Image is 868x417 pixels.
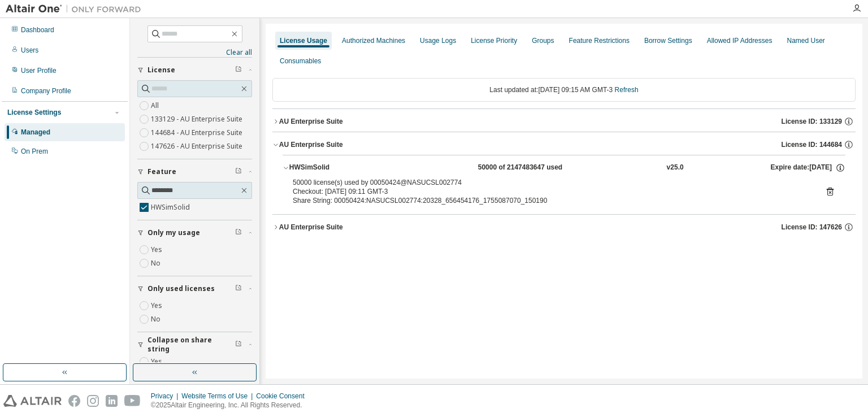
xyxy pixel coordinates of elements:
[293,178,808,187] div: 50000 license(s) used by 00050424@NASUCSL002774
[21,46,38,55] div: Users
[151,140,245,153] label: 147626 - AU Enterprise Suite
[151,99,161,112] label: All
[478,163,580,173] div: 50000 of 2147483647 used
[782,117,842,126] span: License ID: 133129
[280,36,327,45] div: License Usage
[21,147,48,156] div: On Prem
[151,201,192,214] label: HWSimSolid
[235,228,242,237] span: Clear filter
[151,112,245,126] label: 133129 - AU Enterprise Suite
[256,392,311,401] div: Cookie Consent
[342,36,405,45] div: Authorized Machines
[7,108,61,117] div: License Settings
[181,392,256,401] div: Website Terms of Use
[147,336,235,354] span: Collapse on share string
[782,223,842,232] span: License ID: 147626
[151,355,164,368] label: Yes
[279,223,343,232] div: AU Enterprise Suite
[151,401,311,410] p: © 2025 Altair Engineering, Inc. All Rights Reserved.
[3,395,62,407] img: altair_logo.svg
[106,395,118,407] img: linkedin.svg
[147,167,176,176] span: Feature
[235,66,242,75] span: Clear filter
[137,332,252,357] button: Collapse on share string
[151,392,181,401] div: Privacy
[293,196,808,205] div: Share String: 00050424:NASUCSL002774:20328_656454176_1755087070_150190
[569,36,630,45] div: Feature Restrictions
[707,36,772,45] div: Allowed IP Addresses
[21,86,71,95] div: Company Profile
[124,395,141,407] img: youtube.svg
[137,276,252,301] button: Only used licenses
[279,117,343,126] div: AU Enterprise Suite
[272,78,856,102] div: Last updated at: [DATE] 09:15 AM GMT-3
[272,215,856,240] button: AU Enterprise SuiteLicense ID: 147626
[279,140,343,149] div: AU Enterprise Suite
[235,340,242,349] span: Clear filter
[667,163,684,173] div: v25.0
[644,36,692,45] div: Borrow Settings
[151,257,163,270] label: No
[293,187,808,196] div: Checkout: [DATE] 09:11 GMT-3
[21,128,50,137] div: Managed
[272,132,856,157] button: AU Enterprise SuiteLicense ID: 144684
[147,284,215,293] span: Only used licenses
[147,66,175,75] span: License
[235,284,242,293] span: Clear filter
[532,36,554,45] div: Groups
[21,66,57,75] div: User Profile
[471,36,517,45] div: License Priority
[151,312,163,326] label: No
[6,3,147,15] img: Altair One
[787,36,824,45] div: Named User
[137,159,252,184] button: Feature
[137,220,252,245] button: Only my usage
[272,109,856,134] button: AU Enterprise SuiteLicense ID: 133129
[420,36,456,45] div: Usage Logs
[151,126,245,140] label: 144684 - AU Enterprise Suite
[151,299,164,312] label: Yes
[87,395,99,407] img: instagram.svg
[137,48,252,57] a: Clear all
[283,155,845,180] button: HWSimSolid50000 of 2147483647 usedv25.0Expire date:[DATE]
[235,167,242,176] span: Clear filter
[68,395,80,407] img: facebook.svg
[280,57,321,66] div: Consumables
[289,163,391,173] div: HWSimSolid
[21,25,54,34] div: Dashboard
[147,228,200,237] span: Only my usage
[151,243,164,257] label: Yes
[615,86,639,94] a: Refresh
[771,163,845,173] div: Expire date: [DATE]
[782,140,842,149] span: License ID: 144684
[137,58,252,82] button: License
